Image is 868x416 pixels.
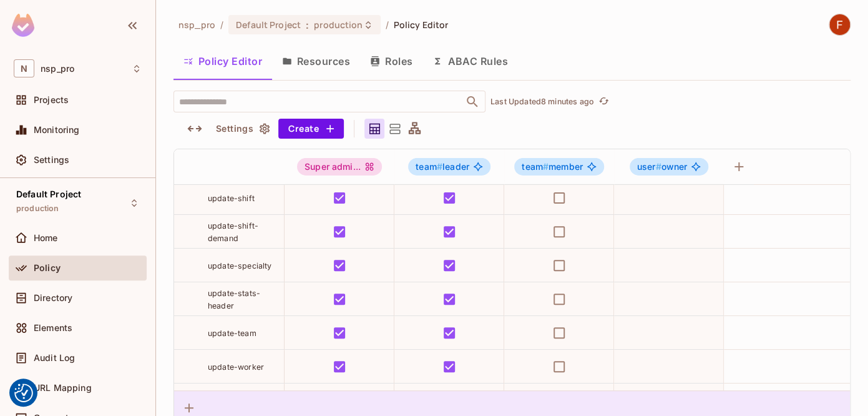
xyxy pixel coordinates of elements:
[522,162,583,172] span: member
[14,384,33,402] button: Consent Preferences
[637,161,661,172] span: user
[297,158,382,176] span: Super admin
[208,390,268,412] span: update-worker-property
[522,161,549,172] span: team
[597,94,612,109] button: refresh
[14,384,33,402] img: Revisit consent button
[464,93,481,111] button: Open
[34,233,58,243] span: Home
[34,263,61,273] span: Policy
[272,46,360,77] button: Resources
[16,189,81,199] span: Default Project
[41,64,74,74] span: Workspace: nsp_pro
[16,204,59,214] span: production
[211,119,273,139] button: Settings
[394,19,449,31] span: Policy Editor
[34,323,72,333] span: Elements
[416,162,469,172] span: leader
[208,289,260,310] span: update-stats-header
[34,293,72,303] span: Directory
[386,19,389,31] li: /
[236,19,301,31] span: Default Project
[594,94,612,109] span: Click to refresh data
[208,329,256,338] span: update-team
[178,19,215,31] span: the active workspace
[34,383,92,393] span: URL Mapping
[437,161,442,172] span: #
[543,161,549,172] span: #
[34,155,69,165] span: Settings
[490,97,594,107] p: Last Updated 8 minutes ago
[416,161,442,172] span: team
[34,125,80,135] span: Monitoring
[220,19,223,31] li: /
[314,19,363,31] span: production
[208,362,264,372] span: update-worker
[173,46,272,77] button: Policy Editor
[208,194,255,203] span: update-shift
[208,221,258,243] span: update-shift-demand
[360,46,422,77] button: Roles
[637,162,688,172] span: owner
[12,14,34,37] img: SReyMgAAAABJRU5ErkJggg==
[297,158,382,176] div: Super admi...
[14,59,34,77] span: N
[208,261,271,270] span: update-specialty
[422,46,518,77] button: ABAC Rules
[34,353,75,363] span: Audit Log
[278,119,344,139] button: Create
[655,161,661,172] span: #
[305,20,310,30] span: :
[34,95,69,105] span: Projects
[829,14,850,35] img: Felipe Kharaba
[598,96,609,108] span: refresh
